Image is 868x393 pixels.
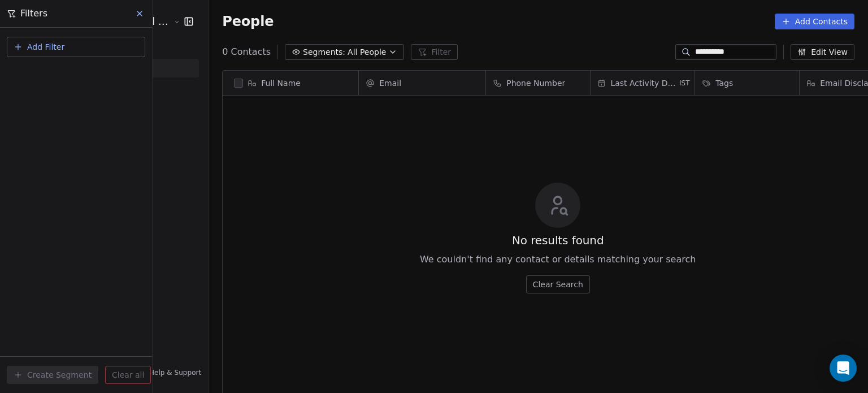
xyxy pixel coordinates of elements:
[359,71,485,95] div: Email
[610,77,677,89] span: Last Activity Date
[420,253,696,266] span: We couldn't find any contact or details matching your search
[261,77,301,89] span: Full Name
[506,77,565,89] span: Phone Number
[791,44,854,60] button: Edit View
[526,275,590,293] button: Clear Search
[486,71,590,95] div: Phone Number
[223,71,358,95] div: Full Name
[149,368,201,377] span: Help & Support
[303,46,345,58] span: Segments:
[830,355,857,382] div: Open Intercom Messenger
[512,232,604,248] span: No results found
[223,96,359,390] div: grid
[348,46,386,58] span: All People
[379,77,401,89] span: Email
[14,12,165,31] button: [PERSON_NAME] School of Finance LLP
[222,45,271,59] span: 0 Contacts
[695,71,799,95] div: Tags
[715,77,733,89] span: Tags
[679,79,690,88] span: IST
[138,368,201,377] a: Help & Support
[591,71,695,95] div: Last Activity DateIST
[222,13,274,30] span: People
[411,44,458,60] button: Filter
[775,14,854,29] button: Add Contacts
